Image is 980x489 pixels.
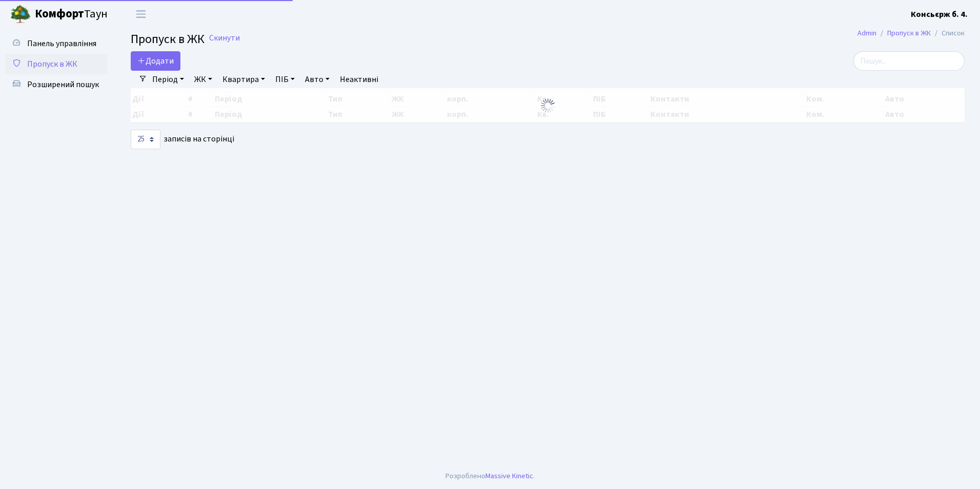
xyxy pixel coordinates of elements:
[218,71,269,88] a: Квартира
[271,71,299,88] a: ПІБ
[131,130,160,149] select: записів на сторінці
[5,33,108,54] a: Панель управління
[131,51,180,71] a: Додати
[35,6,84,22] b: Комфорт
[911,9,968,20] b: Консьєрж б. 4.
[842,23,980,44] nav: breadcrumb
[336,71,382,88] a: Неактивні
[209,33,240,43] a: Скинути
[887,28,931,38] a: Пропуск в ЖК
[301,71,334,88] a: Авто
[27,79,99,90] span: Розширений пошук
[445,471,535,482] div: Розроблено .
[27,38,96,49] span: Панель управління
[911,8,968,21] a: Консьєрж б. 4.
[137,55,174,67] span: Додати
[5,54,108,74] a: Пропуск в ЖК
[131,30,205,48] span: Пропуск в ЖК
[857,28,876,38] a: Admin
[27,58,77,70] span: Пропуск в ЖК
[5,74,108,95] a: Розширений пошук
[131,130,234,149] label: записів на сторінці
[485,471,533,481] a: Massive Kinetic
[540,97,556,114] img: Обробка...
[853,51,965,71] input: Пошук...
[931,28,965,39] li: Список
[128,6,154,23] button: Переключити навігацію
[35,6,108,23] span: Таун
[148,71,188,88] a: Період
[190,71,216,88] a: ЖК
[10,4,31,25] img: logo.png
